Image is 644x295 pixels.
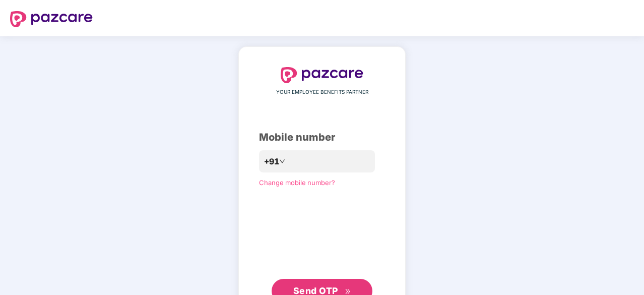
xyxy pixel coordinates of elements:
a: Change mobile number? [259,179,335,187]
span: YOUR EMPLOYEE BENEFITS PARTNER [276,88,368,96]
img: logo [281,67,363,83]
div: Mobile number [259,130,385,145]
span: double-right [345,288,351,295]
span: +91 [264,155,279,168]
img: logo [10,11,93,27]
span: down [279,158,285,164]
